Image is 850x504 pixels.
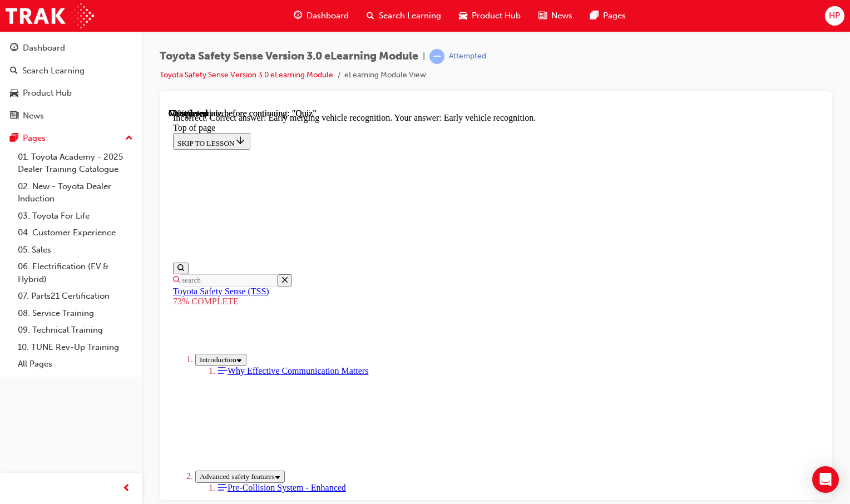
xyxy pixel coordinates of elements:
[4,154,20,166] button: Show search bar
[4,61,137,81] a: Search Learning
[367,9,374,23] span: search-icon
[4,14,650,24] div: Top of page
[122,482,131,496] span: prev-icon
[603,9,626,22] span: Pages
[13,207,137,225] a: 03. Toyota For Life
[450,4,530,27] a: car-iconProduct Hub
[13,178,137,207] a: 02. New - Toyota Dealer Induction
[4,4,650,14] div: Incorrect. Correct answer: Early merging vehicle recognition. Your answer: Early vehicle recognit...
[4,38,137,58] a: Dashboard
[358,4,450,27] a: search-iconSearch Learning
[10,66,18,76] span: search-icon
[812,466,839,493] div: Open Intercom Messenger
[13,258,137,288] a: 06. Electrification (EV & Hybrid)
[379,9,441,22] span: Search Learning
[538,9,547,23] span: news-icon
[10,134,18,144] span: pages-icon
[825,6,844,26] button: HP
[4,188,152,198] div: 73% COMPLETE
[294,9,302,23] span: guage-icon
[429,49,444,64] span: learningRecordVerb_ATTEMPT-icon
[581,4,635,27] a: pages-iconPages
[4,36,137,128] button: DashboardSearch LearningProduct HubNews
[829,9,840,22] span: HP
[23,132,46,145] div: Pages
[285,4,358,27] a: guage-iconDashboard
[160,70,333,80] a: Toyota Safety Sense Version 3.0 eLearning Module
[11,166,109,178] input: Search
[530,4,581,27] a: news-iconNews
[472,9,521,22] span: Product Hub
[551,9,572,22] span: News
[9,31,77,39] span: SKIP TO LESSON
[590,9,599,23] span: pages-icon
[10,43,18,53] span: guage-icon
[4,128,137,149] button: Pages
[307,9,349,22] span: Dashboard
[13,322,137,339] a: 09. Technical Training
[4,178,101,187] a: Toyota Safety Sense (TSS)
[13,339,137,356] a: 10. TUNE Rev-Up Training
[13,305,137,322] a: 08. Service Training
[6,3,94,28] img: Trak
[160,50,418,63] span: Toyota Safety Sense Version 3.0 eLearning Module
[13,288,137,305] a: 07. Parts21 Certification
[459,9,467,23] span: car-icon
[23,110,44,122] div: News
[109,166,123,178] button: Close the search form
[23,42,65,55] div: Dashboard
[27,362,116,374] button: Toggle section: Advanced safety features
[31,364,106,372] span: Advanced safety features
[10,111,18,121] span: news-icon
[4,24,82,41] button: SKIP TO LESSON
[23,87,72,100] div: Product Hub
[4,83,137,103] a: Product Hub
[125,131,133,146] span: up-icon
[22,65,85,77] div: Search Learning
[4,106,137,126] a: News
[423,50,425,63] span: |
[27,245,78,258] button: Toggle section: Introduction
[13,241,137,259] a: 05. Sales
[344,69,426,82] li: eLearning Module View
[31,247,68,255] span: Introduction
[10,88,18,98] span: car-icon
[449,51,486,62] div: Attempted
[13,224,137,241] a: 04. Customer Experience
[13,149,137,178] a: 01. Toyota Academy - 2025 Dealer Training Catalogue
[13,355,137,373] a: All Pages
